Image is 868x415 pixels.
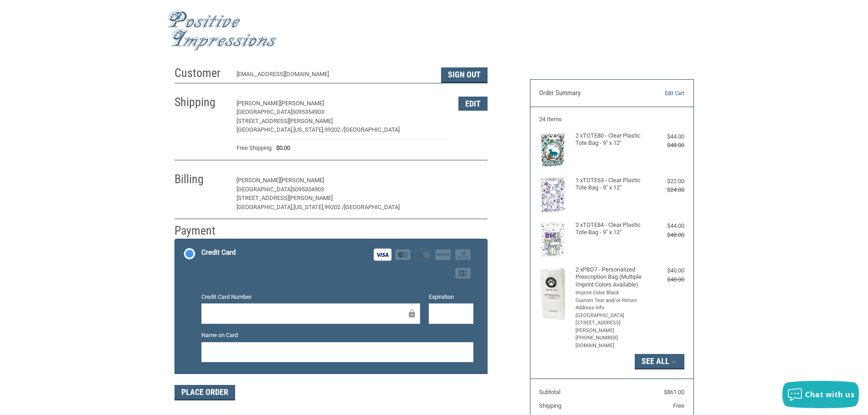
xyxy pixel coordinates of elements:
[175,385,235,400] button: Place Order
[539,116,684,123] h3: 24 Items
[175,66,228,81] h2: Customer
[324,204,344,210] span: 99202 /
[168,10,277,51] img: Positive Impressions
[236,186,292,193] span: [GEOGRAPHIC_DATA]
[805,389,854,400] span: Chat with us
[280,100,324,107] span: [PERSON_NAME]
[673,402,684,409] span: Free
[236,195,333,201] span: [STREET_ADDRESS][PERSON_NAME]
[575,177,646,192] h4: 1 x TOTE63 - Clear Plastic Tote Bag - 9" x 12"
[539,389,560,395] span: Subtotal
[344,204,400,210] span: [GEOGRAPHIC_DATA]
[575,132,646,147] h4: 2 x TOTE80 - Clear Plastic Tote Bag - 9" x 12"
[324,126,344,133] span: 99202 /
[648,177,684,186] div: $22.00
[272,143,290,153] span: $0.00
[638,89,684,98] a: Edit Cart
[575,289,646,297] li: Imprint Color Black
[293,204,324,210] span: [US_STATE],
[648,132,684,141] div: $44.00
[539,89,638,98] h3: Order Summary
[280,177,324,184] span: [PERSON_NAME]
[458,174,488,188] button: Edit
[458,97,488,111] button: Edit
[236,177,280,184] span: [PERSON_NAME]
[292,186,324,193] span: 5095354903
[175,95,228,110] h2: Shipping
[201,245,236,260] div: Credit Card
[236,118,333,124] span: [STREET_ADDRESS][PERSON_NAME]
[575,297,646,350] li: Custom Text and/or Return Address Info [GEOGRAPHIC_DATA] [STREET_ADDRESS][PERSON_NAME] [PHONE_NUM...
[575,266,646,288] h4: 2 x PBD7 - Personalized Prescription Bag (Multiple Imprint Colors Available)
[648,185,684,195] div: $24.00
[236,126,293,133] span: [GEOGRAPHIC_DATA],
[236,204,293,210] span: [GEOGRAPHIC_DATA],
[648,231,684,240] div: $48.00
[648,266,684,275] div: $40.00
[236,100,280,107] span: [PERSON_NAME]
[236,143,272,153] span: Free Shipping
[293,126,324,133] span: [US_STATE],
[344,126,400,133] span: [GEOGRAPHIC_DATA]
[635,354,684,369] button: See All
[539,402,561,409] span: Shipping
[201,292,420,302] label: Credit Card Number
[236,70,432,83] div: [EMAIL_ADDRESS][DOMAIN_NAME]
[575,221,646,236] h4: 2 x TOTE84 - Clear Plastic Tote Bag - 9" x 12"
[175,223,228,238] h2: Payment
[292,108,324,115] span: 5095354903
[441,67,488,83] button: Sign Out
[664,389,684,395] span: $861.00
[648,221,684,231] div: $44.00
[429,292,473,302] label: Expiration
[175,172,228,187] h2: Billing
[236,108,292,115] span: [GEOGRAPHIC_DATA]
[648,141,684,150] div: $48.00
[782,381,859,408] button: Chat with us
[648,275,684,284] div: $48.00
[201,331,473,340] label: Name on Card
